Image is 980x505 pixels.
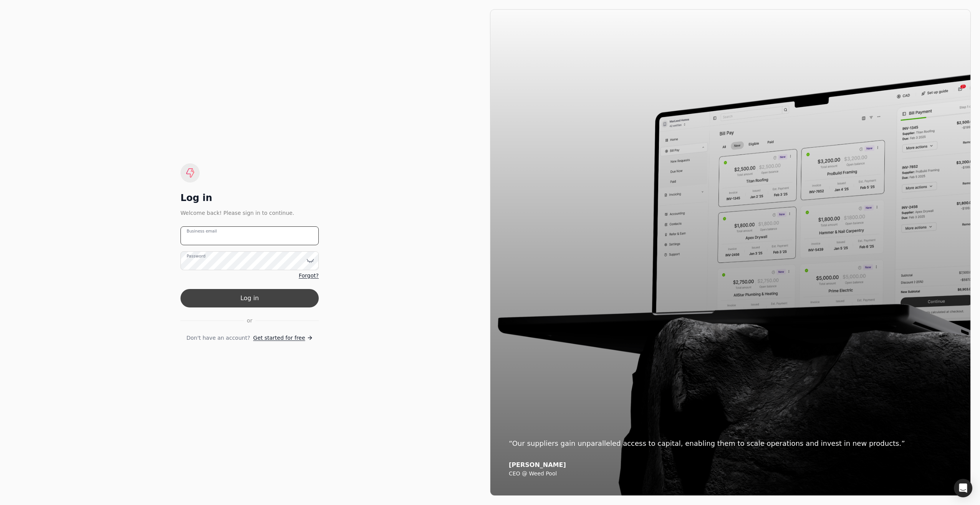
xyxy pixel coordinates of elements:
label: Business email [187,228,217,234]
div: Welcome back! Please sign in to continue. [180,209,319,217]
div: Open Intercom Messenger [954,479,972,497]
label: Password [187,253,205,259]
a: Forgot? [299,272,319,280]
div: [PERSON_NAME] [509,461,952,469]
div: Log in [180,192,319,204]
span: Don't have an account? [186,334,250,342]
button: Log in [180,289,319,307]
a: Get started for free [253,334,313,342]
div: “Our suppliers gain unparalleled access to capital, enabling them to scale operations and invest ... [509,438,952,449]
span: Get started for free [253,334,305,342]
span: or [247,317,252,325]
div: CEO @ Weed Pool [509,470,952,477]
